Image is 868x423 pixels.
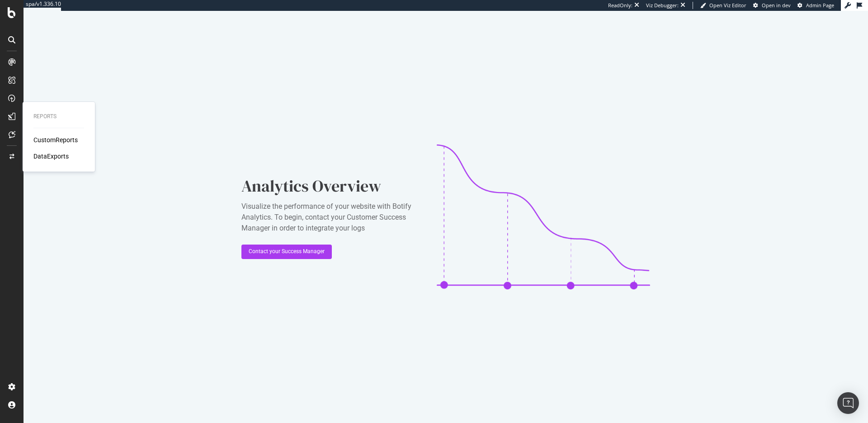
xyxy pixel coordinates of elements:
[753,2,791,9] a: Open in dev
[646,2,679,9] div: Viz Debugger:
[837,392,859,414] div: Open Intercom Messenger
[437,144,650,289] img: CaL_T18e.png
[762,2,791,9] span: Open in dev
[241,245,332,259] button: Contact your Success Manager
[806,2,834,9] span: Admin Page
[33,113,84,120] div: Reports
[608,2,632,9] div: ReadOnly:
[241,175,422,197] div: Analytics Overview
[249,248,325,255] div: Contact your Success Manager
[33,152,69,161] a: DataExports
[241,201,422,234] div: Visualize the performance of your website with Botify Analytics. To begin, contact your Customer ...
[797,2,834,9] a: Admin Page
[709,2,746,9] span: Open Viz Editor
[700,2,746,9] a: Open Viz Editor
[33,135,78,144] a: CustomReports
